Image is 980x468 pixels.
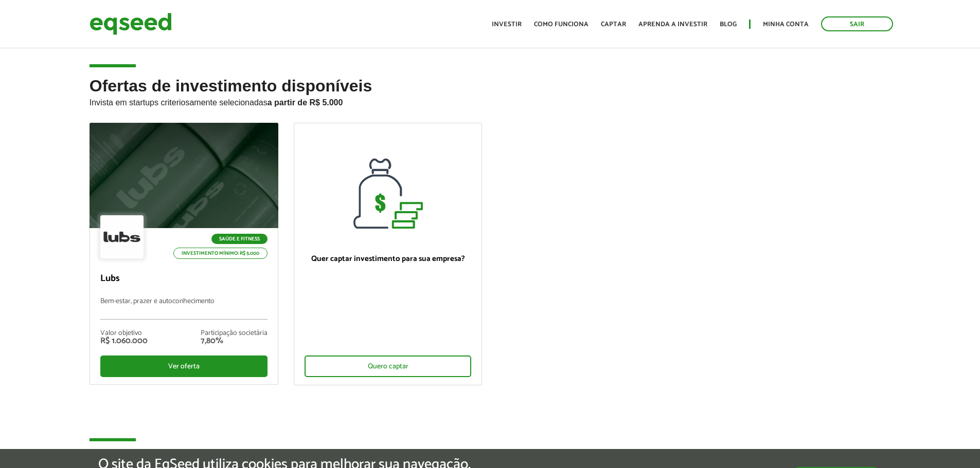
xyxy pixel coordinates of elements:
div: Ver oferta [100,355,268,377]
a: Captar [601,21,626,28]
p: Invista em startups criteriosamente selecionadas [90,95,891,107]
div: Participação societária [201,330,268,337]
strong: a partir de R$ 5.000 [268,98,343,107]
div: R$ 1.060.000 [100,337,148,345]
p: Quer captar investimento para sua empresa? [305,254,472,264]
h2: Ofertas de investimento disponíveis [90,77,891,123]
a: Blog [720,21,737,28]
a: Minha conta [763,21,809,28]
p: Investimento mínimo: R$ 5.000 [173,248,268,259]
p: Saúde e Fitness [211,234,268,244]
p: Bem-estar, prazer e autoconhecimento [100,297,268,320]
a: Como funciona [534,21,589,28]
a: Quer captar investimento para sua empresa? Quero captar [294,123,483,385]
a: Investir [492,21,522,28]
div: Quero captar [305,355,472,377]
a: Aprenda a investir [638,21,707,28]
p: Lubs [100,273,268,285]
div: Valor objetivo [100,330,148,337]
a: Saúde e Fitness Investimento mínimo: R$ 5.000 Lubs Bem-estar, prazer e autoconhecimento Valor obj... [90,123,278,385]
img: EqSeed [90,10,172,38]
div: 7,80% [201,337,268,345]
a: Sair [821,16,893,31]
